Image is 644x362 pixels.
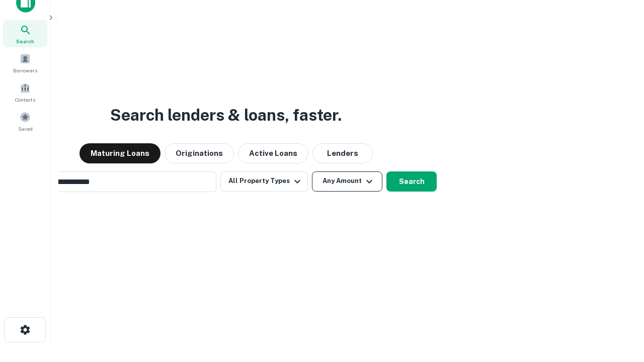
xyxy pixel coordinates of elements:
span: Borrowers [13,66,37,74]
button: Any Amount [312,171,382,192]
span: Saved [18,125,33,133]
a: Borrowers [3,49,47,76]
h3: Search lenders & loans, faster. [110,103,342,127]
span: Contacts [15,96,35,104]
a: Search [3,20,47,47]
button: All Property Types [220,171,308,192]
a: Saved [3,108,47,135]
iframe: Chat Widget [594,282,644,330]
a: Contacts [3,78,47,106]
button: Lenders [312,143,373,163]
button: Maturing Loans [79,143,160,163]
button: Originations [165,143,234,163]
span: Search [16,37,34,45]
button: Search [386,171,437,192]
button: Active Loans [238,143,308,163]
